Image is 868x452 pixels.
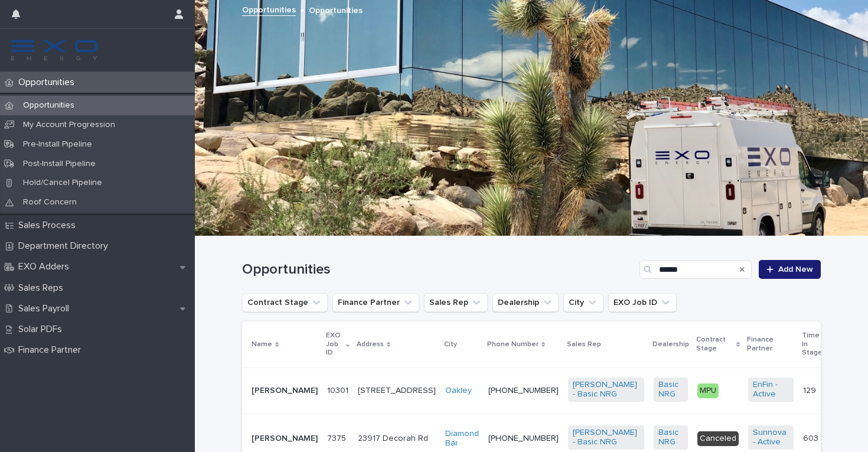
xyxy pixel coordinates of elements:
p: Pre-Install Pipeline [14,139,102,149]
p: [PERSON_NAME] [252,386,318,396]
p: Hold/Cancel Pipeline [14,178,112,188]
p: Roof Concern [14,197,86,207]
button: EXO Job ID [608,293,677,312]
a: [PERSON_NAME] - Basic NRG [573,428,639,448]
p: Sales Reps [14,282,73,294]
p: Address [357,338,384,351]
p: Name [252,338,272,351]
p: [STREET_ADDRESS] [358,386,436,396]
a: Sunnova - Active [753,428,789,448]
p: Post-Install Pipeline [14,159,105,169]
p: Opportunities [14,100,84,110]
img: FKS5r6ZBThi8E5hshIGi [9,38,99,62]
button: Dealership [492,293,559,312]
a: Basic NRG [658,428,683,448]
p: Opportunities [14,77,84,88]
a: [PERSON_NAME] - Basic NRG [573,380,639,400]
a: [PHONE_NUMBER] [488,434,559,443]
p: Phone Number [487,338,539,351]
button: Sales Rep [424,293,488,312]
div: Canceled [697,431,739,446]
p: 10301 [327,383,351,396]
p: Contract Stage [696,333,733,355]
a: Oakley [445,386,472,396]
a: Add New [759,260,821,279]
p: Sales Process [14,220,85,231]
button: City [563,293,603,312]
a: [PHONE_NUMBER] [488,386,559,395]
p: Sales Rep [567,338,601,351]
p: 7375 [327,431,348,444]
p: Department Directory [14,240,118,252]
button: Finance Partner [332,293,419,312]
a: Diamond Bar [445,429,479,449]
p: Opportunities [309,3,363,16]
p: 603 [803,431,821,444]
a: Basic NRG [658,380,683,400]
p: Sales Payroll [14,303,79,314]
a: Opportunities [242,2,296,16]
button: Contract Stage [242,293,328,312]
p: 23917 Decorah Rd [358,434,436,444]
p: EXO Job ID [326,329,343,359]
p: Time In Stage [802,329,823,359]
p: Solar PDFs [14,324,71,335]
p: Finance Partner [747,333,795,355]
span: Add New [778,265,813,274]
p: Dealership [652,338,689,351]
h1: Opportunities [242,261,635,278]
p: EXO Adders [14,261,79,272]
p: [PERSON_NAME] [252,434,318,444]
p: 129 [803,383,818,396]
a: EnFin - Active [753,380,789,400]
input: Search [639,260,752,279]
div: MPU [697,383,719,398]
p: City [444,338,457,351]
p: Finance Partner [14,344,90,356]
p: My Account Progression [14,120,125,130]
